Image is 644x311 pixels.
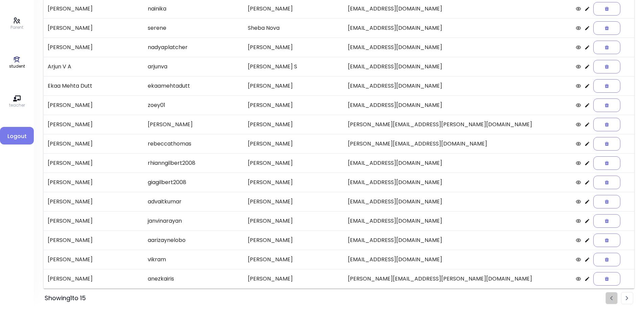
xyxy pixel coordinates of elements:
[344,76,572,95] td: [EMAIL_ADDRESS][DOMAIN_NAME]
[144,269,244,289] td: anezkairis
[44,95,144,115] td: [PERSON_NAME]
[144,250,244,269] td: vikram
[144,115,244,134] td: [PERSON_NAME]
[605,292,633,304] ul: Pagination
[244,18,344,38] td: Sheba Nova
[244,153,344,173] td: [PERSON_NAME]
[144,230,244,250] td: aarizaynelobo
[44,115,144,134] td: [PERSON_NAME]
[244,250,344,269] td: [PERSON_NAME]
[144,192,244,211] td: advaitkumar
[244,134,344,153] td: [PERSON_NAME]
[626,296,628,301] img: rightarrow.svg
[344,18,572,38] td: [EMAIL_ADDRESS][DOMAIN_NAME]
[344,192,572,211] td: [EMAIL_ADDRESS][DOMAIN_NAME]
[44,173,144,192] td: [PERSON_NAME]
[344,230,572,250] td: [EMAIL_ADDRESS][DOMAIN_NAME]
[44,153,144,173] td: [PERSON_NAME]
[144,153,244,173] td: rhianngilbert2008
[244,269,344,289] td: [PERSON_NAME]
[344,153,572,173] td: [EMAIL_ADDRESS][DOMAIN_NAME]
[9,102,25,108] p: teacher
[344,115,572,134] td: [PERSON_NAME][EMAIL_ADDRESS][PERSON_NAME][DOMAIN_NAME]
[44,76,144,95] td: Ekaa Mehta Dutt
[44,18,144,38] td: [PERSON_NAME]
[10,17,23,30] a: Parent
[9,95,25,108] a: teacher
[244,192,344,211] td: [PERSON_NAME]
[44,134,144,153] td: [PERSON_NAME]
[244,95,344,115] td: [PERSON_NAME]
[344,95,572,115] td: [EMAIL_ADDRESS][DOMAIN_NAME]
[44,38,144,57] td: [PERSON_NAME]
[45,293,86,303] div: Showing 1 to 15
[144,76,244,95] td: ekaamehtadutt
[344,57,572,76] td: [EMAIL_ADDRESS][DOMAIN_NAME]
[44,192,144,211] td: [PERSON_NAME]
[344,211,572,230] td: [EMAIL_ADDRESS][DOMAIN_NAME]
[9,63,25,69] p: student
[144,57,244,76] td: arjunva
[144,18,244,38] td: serene
[144,211,244,230] td: janvinarayan
[344,134,572,153] td: [PERSON_NAME][EMAIL_ADDRESS][DOMAIN_NAME]
[244,76,344,95] td: [PERSON_NAME]
[144,95,244,115] td: zoey01
[144,38,244,57] td: nadyaplatcher
[244,211,344,230] td: [PERSON_NAME]
[244,57,344,76] td: [PERSON_NAME] S
[344,173,572,192] td: [EMAIL_ADDRESS][DOMAIN_NAME]
[244,38,344,57] td: [PERSON_NAME]
[10,24,23,30] p: Parent
[244,230,344,250] td: [PERSON_NAME]
[344,269,572,289] td: [PERSON_NAME][EMAIL_ADDRESS][PERSON_NAME][DOMAIN_NAME]
[44,250,144,269] td: [PERSON_NAME]
[5,132,28,140] span: Logout
[144,173,244,192] td: giagilbert2008
[44,211,144,230] td: [PERSON_NAME]
[44,269,144,289] td: [PERSON_NAME]
[344,38,572,57] td: [EMAIL_ADDRESS][DOMAIN_NAME]
[144,134,244,153] td: rebeccathomas
[344,250,572,269] td: [EMAIL_ADDRESS][DOMAIN_NAME]
[244,115,344,134] td: [PERSON_NAME]
[44,230,144,250] td: [PERSON_NAME]
[44,57,144,76] td: Arjun V A
[244,173,344,192] td: [PERSON_NAME]
[9,56,25,69] a: student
